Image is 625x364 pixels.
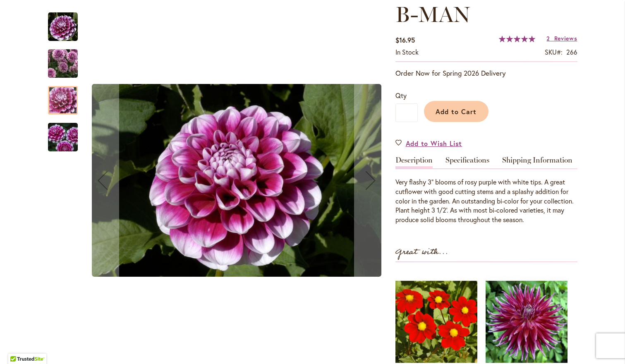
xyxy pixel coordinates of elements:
p: Order Now for Spring 2026 Delivery [395,68,577,78]
strong: SKU [545,48,563,56]
img: B-MAN [33,38,93,89]
a: Specifications [445,156,489,168]
div: Very flashy 3" blooms of rosy purple with white tips. A great cutflower with good cutting stems a... [395,177,577,225]
div: B-MAN [48,115,78,151]
div: B-MAN [48,4,86,41]
a: 2 Reviews [546,34,577,42]
span: Add to Wish List [406,139,462,148]
button: Next [354,4,387,357]
span: Add to Cart [436,107,477,116]
a: Shipping Information [502,156,572,168]
button: Previous [86,4,119,357]
div: B-MAN [48,41,86,78]
span: Qty [395,91,407,100]
div: 266 [566,48,577,57]
div: B-MAN [48,78,86,115]
button: Add to Cart [424,101,489,122]
div: Detailed Product Info [395,156,577,225]
img: B-MAN [92,84,381,277]
div: Availability [395,48,419,57]
span: $16.95 [395,36,415,44]
div: B-MAN [86,4,387,357]
div: 100% [499,36,535,42]
img: B-MAN [33,117,93,157]
img: B-MAN [48,12,78,42]
span: In stock [395,48,419,56]
span: 2 [546,34,550,42]
strong: Great with... [395,245,448,259]
span: B-MAN [395,1,470,27]
a: Description [395,156,433,168]
iframe: Launch Accessibility Center [6,335,29,358]
div: B-MANB-MANB-MAN [86,4,387,357]
div: Product Images [86,4,425,357]
span: Reviews [554,34,577,42]
a: Add to Wish List [395,139,462,148]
